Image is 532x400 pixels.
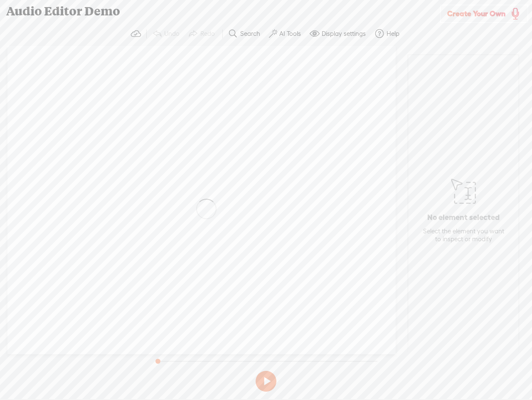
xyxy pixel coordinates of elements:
[427,212,500,222] p: No element selected
[0,0,440,22] div: Audio Editor Demo
[322,30,366,38] label: Display settings
[225,25,266,42] button: Search
[240,30,260,38] label: Search
[164,30,180,38] label: Undo
[306,25,371,42] button: Display settings
[185,25,220,42] button: Redo
[421,227,506,243] div: Select the element you want to inspect or modify
[447,9,505,18] span: Create Your Own
[279,30,301,38] label: AI Tools
[371,25,405,42] button: Help
[200,30,215,38] label: Redo
[149,25,185,42] button: Undo
[387,30,399,38] label: Help
[266,25,306,42] button: AI Tools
